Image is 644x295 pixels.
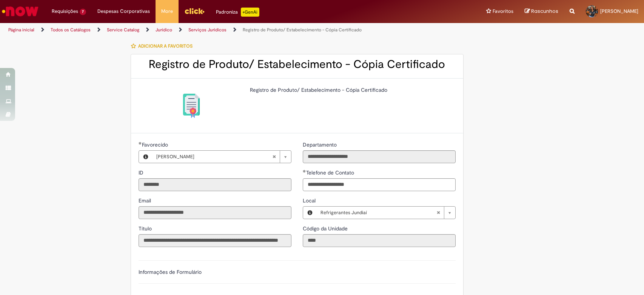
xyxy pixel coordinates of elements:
a: Service Catalog [107,27,139,33]
input: Departamento [303,150,456,163]
span: [PERSON_NAME] [156,151,272,163]
p: +GenAi [241,8,259,17]
span: Somente leitura - Departamento [303,141,338,148]
label: Somente leitura - ID [139,169,145,176]
span: Somente leitura - ID [139,169,145,176]
div: Padroniza [216,8,259,17]
abbr: Limpar campo Local [433,207,444,219]
span: Adicionar a Favoritos [138,43,193,49]
input: Telefone de Contato [303,178,456,191]
span: More [161,8,173,15]
h2: Registro de Produto/ Estabelecimento - Cópia Certificado [139,58,456,71]
span: Necessários - Favorecido [142,141,169,148]
div: Registro de Produto/ Estabelecimento - Cópia Certificado [250,86,450,94]
label: Somente leitura - Departamento [303,141,338,148]
button: Favorecido, Visualizar este registro Ariane de Almeida Rodrigues da Silva [139,151,153,163]
input: Título [139,234,291,247]
span: Refrigerantes Jundiaí [320,207,436,219]
img: click_logo_yellow_360x200.png [184,5,205,17]
a: [PERSON_NAME]Limpar campo Favorecido [153,151,291,163]
img: ServiceNow [1,4,40,19]
span: 7 [80,9,86,15]
input: ID [139,178,291,191]
span: Favoritos [493,8,513,15]
label: Somente leitura - Email [139,197,153,204]
label: Somente leitura - Código da Unidade [303,225,349,232]
a: Refrigerantes JundiaíLimpar campo Local [317,207,455,219]
button: Local, Visualizar este registro Refrigerantes Jundiaí [303,207,317,219]
a: Serviços Juridicos [188,27,226,33]
a: Rascunhos [525,8,558,15]
a: Registro de Produto/ Estabelecimento - Cópia Certificado [243,27,362,33]
span: Obrigatório Preenchido [139,142,142,145]
span: Despesas Corporativas [97,8,150,15]
span: Rascunhos [531,8,558,15]
span: Telefone de Contato [306,169,356,176]
a: Jurídico [156,27,172,33]
img: Registro de Produto/ Estabelecimento - Cópia Certificado [179,94,203,118]
a: Página inicial [8,27,34,33]
abbr: Limpar campo Favorecido [268,151,280,163]
a: Todos os Catálogos [51,27,91,33]
ul: Trilhas de página [6,23,424,37]
span: Somente leitura - Email [139,197,153,204]
span: Obrigatório Preenchido [303,170,306,173]
span: Requisições [52,8,78,15]
input: Email [139,206,291,219]
button: Adicionar a Favoritos [131,38,197,54]
label: Informações de Formulário [139,269,202,275]
label: Somente leitura - Título [139,225,153,232]
input: Código da Unidade [303,234,456,247]
span: [PERSON_NAME] [600,8,638,14]
span: Local [303,197,317,204]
